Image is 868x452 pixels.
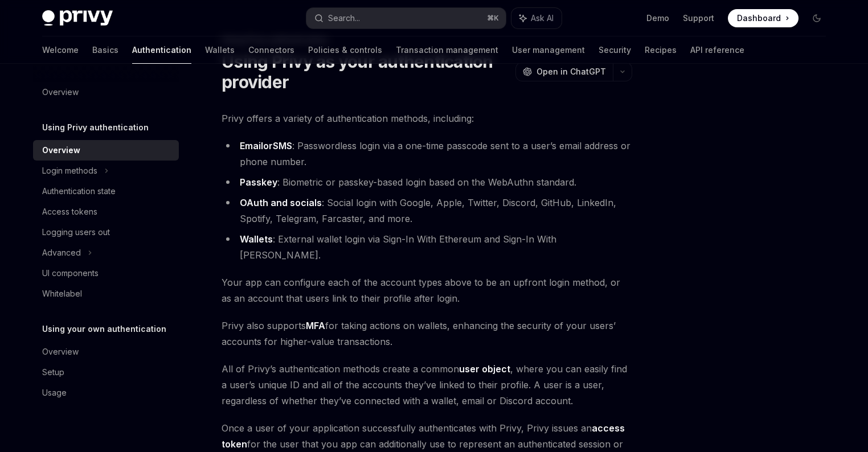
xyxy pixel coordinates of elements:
li: : External wallet login via Sign-In With Ethereum and Sign-In With [PERSON_NAME]. [222,231,632,263]
span: Privy offers a variety of authentication methods, including: [222,110,632,126]
a: Setup [33,362,179,383]
a: Wallets [240,233,273,245]
a: Welcome [42,36,79,64]
a: Support [683,13,714,24]
h5: Using your own authentication [42,322,166,336]
a: Basics [92,36,118,64]
div: Access tokens [42,205,97,219]
div: Logging users out [42,225,110,239]
a: Usage [33,383,179,403]
div: Search... [328,11,360,25]
span: Open in ChatGPT [537,66,606,77]
a: Logging users out [33,222,179,243]
span: Ask AI [531,13,554,24]
a: Overview [33,82,179,102]
div: UI components [42,266,99,280]
a: Wallets [205,36,235,64]
a: Whitelabel [33,283,179,304]
span: All of Privy’s authentication methods create a common , where you can easily find a user’s unique... [222,361,632,409]
a: Passkey [240,176,277,188]
a: user object [459,363,510,375]
a: Connectors [248,36,294,64]
span: ⌘ K [487,14,499,23]
a: MFA [306,320,325,332]
span: Privy also supports for taking actions on wallets, enhancing the security of your users’ accounts... [222,318,632,350]
a: Access tokens [33,202,179,222]
span: Dashboard [737,13,781,24]
li: : Passwordless login via a one-time passcode sent to a user’s email address or phone number. [222,138,632,170]
div: Whitelabel [42,287,82,301]
button: Toggle dark mode [808,9,826,27]
a: Overview [33,342,179,362]
a: Demo [646,13,669,24]
button: Search...⌘K [306,8,506,28]
span: Your app can configure each of the account types above to be an upfront login method, or as an ac... [222,274,632,306]
div: Overview [42,85,79,99]
a: Authentication [132,36,191,64]
a: Email [240,140,263,152]
div: Advanced [42,246,81,260]
a: OAuth and socials [240,197,322,209]
a: Recipes [645,36,677,64]
a: Overview [33,140,179,161]
img: dark logo [42,10,113,26]
div: Login methods [42,164,97,178]
h1: Using Privy as your authentication provider [222,51,511,92]
h5: Using Privy authentication [42,121,149,134]
div: Setup [42,365,64,379]
a: Authentication state [33,181,179,202]
a: API reference [690,36,744,64]
a: Transaction management [396,36,498,64]
a: User management [512,36,585,64]
div: Overview [42,345,79,359]
li: : Biometric or passkey-based login based on the WebAuthn standard. [222,174,632,190]
button: Ask AI [511,8,562,28]
a: UI components [33,263,179,283]
a: Dashboard [728,9,799,27]
a: Policies & controls [308,36,382,64]
strong: or [240,140,292,152]
a: Security [599,36,631,64]
a: SMS [273,140,292,152]
li: : Social login with Google, Apple, Twitter, Discord, GitHub, LinkedIn, Spotify, Telegram, Farcast... [222,195,632,227]
div: Overview [42,143,80,157]
div: Usage [42,386,67,400]
div: Authentication state [42,184,116,198]
button: Open in ChatGPT [515,62,613,81]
